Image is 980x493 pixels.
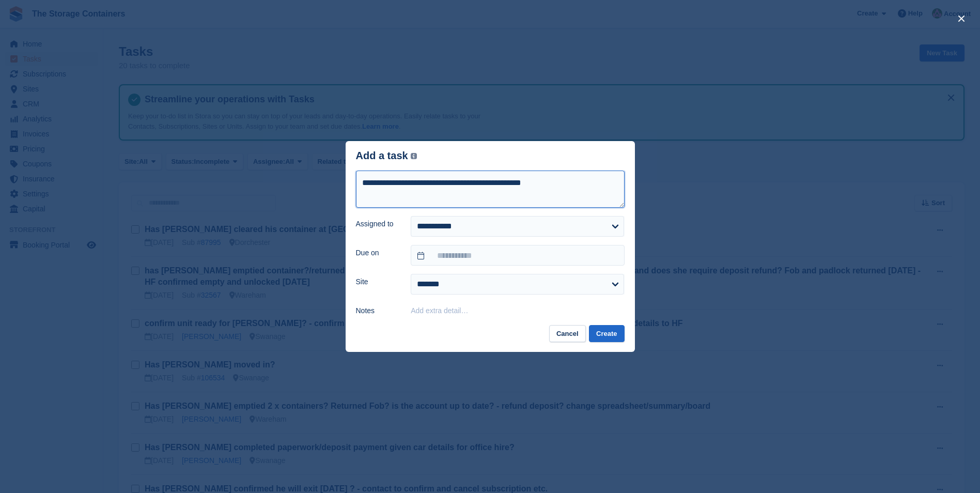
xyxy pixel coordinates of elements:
button: close [953,10,970,27]
label: Assigned to [356,219,399,229]
button: Cancel [549,325,586,342]
label: Notes [356,305,399,316]
label: Site [356,276,399,287]
button: Add extra detail… [411,306,468,315]
div: Add a task [356,150,417,162]
label: Due on [356,248,399,258]
img: icon-info-grey-7440780725fd019a000dd9b08b2336e03edf1995a4989e88bcd33f0948082b44.svg [411,153,417,159]
button: Create [589,325,624,342]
